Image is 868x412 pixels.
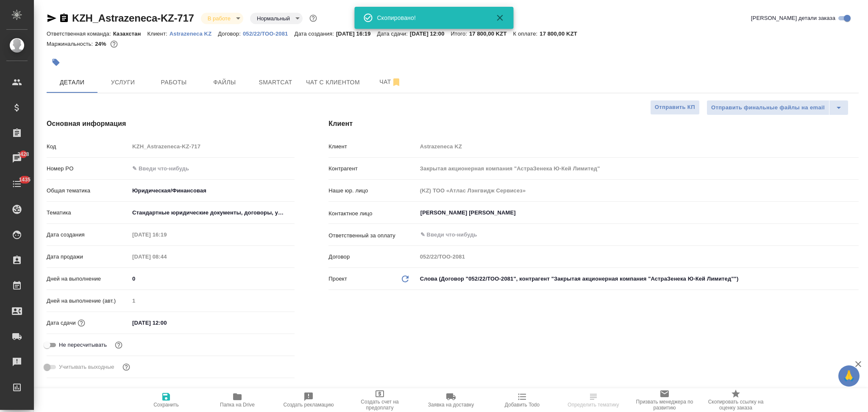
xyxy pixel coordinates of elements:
button: Добавить тэг [47,53,65,72]
div: Скопировано! [377,14,483,22]
button: Скопировать ссылку для ЯМессенджера [47,13,57,23]
p: Договор [328,253,417,261]
button: Создать счет на предоплату [344,388,415,412]
span: Отправить финальные файлы на email [711,103,825,113]
div: Стандартные юридические документы, договоры, уставы [129,206,295,220]
p: [DATE] 16:19 [336,31,377,37]
p: Дней на выполнение [47,275,129,283]
a: Astrazeneca KZ [170,30,218,37]
p: Код [47,142,129,151]
p: Казахстан [113,31,147,37]
span: Smartcat [255,77,296,88]
input: Пустое поле [417,162,859,175]
a: KZH_Astrazeneca-KZ-717 [72,12,194,24]
p: К оплате: [513,31,540,37]
p: Дата сдачи [47,319,76,327]
input: Пустое поле [129,140,295,153]
input: Пустое поле [129,295,295,307]
span: 3428 [12,150,34,159]
span: 1435 [14,175,36,184]
input: Пустое поле [417,184,859,197]
button: 🙏 [838,365,860,387]
p: Итого: [451,31,469,37]
p: Договор: [218,31,243,37]
p: Наше юр. лицо [328,187,417,195]
p: Тематика [47,209,129,217]
button: Open [854,212,856,214]
p: Контактное лицо [328,209,417,218]
button: Выбери, если сб и вс нужно считать рабочими днями для выполнения заказа. [121,362,132,373]
button: 12000.00 KZT; [108,39,120,50]
p: 24% [95,41,108,47]
button: Нормальный [254,15,292,22]
p: Общая тематика [47,187,129,195]
span: [PERSON_NAME] детали заказа [751,14,835,22]
button: Отправить КП [650,100,700,115]
span: Файлы [204,77,245,88]
span: Чат с клиентом [306,77,360,88]
p: Маржинальность: [47,41,95,47]
span: Папка на Drive [220,402,255,408]
span: Призвать менеджера по развитию [634,399,695,411]
p: 052/22/ТОО-2081 [243,31,295,37]
span: Добавить Todo [505,402,540,408]
button: Отправить финальные файлы на email [707,100,829,115]
input: Пустое поле [129,251,203,263]
span: Услуги [103,77,143,88]
h4: Клиент [328,119,859,129]
span: Не пересчитывать [59,341,107,349]
input: ✎ Введи что-нибудь [129,273,295,285]
div: Слова (Договор "052/22/ТОО-2081", контрагент "Закрытая акционерная компания "АстраЗенека Ю-Кей Ли... [417,272,859,286]
a: 052/22/ТОО-2081 [243,30,295,37]
button: Если добавить услуги и заполнить их объемом, то дата рассчитается автоматически [76,317,87,328]
input: ✎ Введи что-нибудь [129,317,203,329]
span: Отправить КП [655,103,695,112]
button: Скопировать ссылку [59,13,69,23]
p: Клиент [328,142,417,151]
span: Определить тематику [568,402,619,408]
span: Учитывать выходные [59,363,114,371]
button: Закрыть [490,13,510,23]
div: split button [707,100,849,115]
button: Сохранить [131,388,202,412]
input: Пустое поле [417,251,859,263]
h4: Основная информация [47,119,295,129]
input: ✎ Введи что-нибудь [129,162,295,175]
span: Чат [370,77,411,87]
p: Ответственная команда: [47,31,113,37]
button: В работе [205,15,233,22]
p: Дата сдачи: [377,31,410,37]
p: Проект [328,275,347,283]
p: [DATE] 12:00 [410,31,451,37]
button: Папка на Drive [202,388,273,412]
div: В работе [250,13,303,24]
p: Дата создания: [294,31,336,37]
p: 17 800,00 KZT [469,31,513,37]
p: Astrazeneca KZ [170,31,218,37]
svg: Отписаться [391,77,401,87]
input: Пустое поле [129,228,203,241]
span: 🙏 [842,367,856,385]
button: Определить тематику [558,388,629,412]
button: Добавить Todo [487,388,558,412]
button: Создать рекламацию [273,388,344,412]
span: Детали [52,77,92,88]
input: ✎ Введи что-нибудь [420,230,828,240]
span: Сохранить [153,402,179,408]
button: Скопировать ссылку на оценку заказа [700,388,771,412]
button: Призвать менеджера по развитию [629,388,700,412]
p: Ответственный за оплату [328,231,417,240]
p: Дата продажи [47,253,129,261]
div: Юридическая/Финансовая [129,184,295,198]
p: Дней на выполнение (авт.) [47,297,129,305]
button: Заявка на доставку [415,388,487,412]
span: Работы [153,77,194,88]
span: Создать счет на предоплату [349,399,410,411]
span: Заявка на доставку [428,402,474,408]
button: Open [854,234,856,236]
a: 1435 [2,173,32,195]
input: Пустое поле [417,140,859,153]
button: Доп статусы указывают на важность/срочность заказа [308,13,319,24]
p: Дата создания [47,231,129,239]
p: Номер PO [47,164,129,173]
